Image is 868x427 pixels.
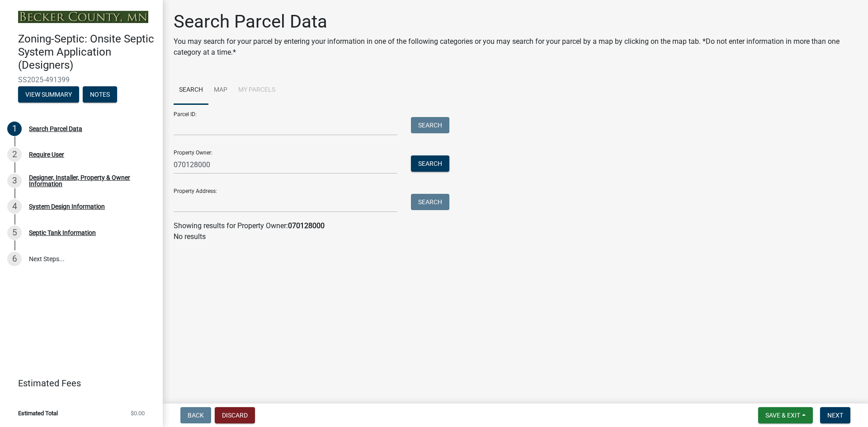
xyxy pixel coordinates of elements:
div: Designer, Installer, Property & Owner Information [29,174,148,187]
div: 6 [7,252,22,266]
a: Estimated Fees [7,374,148,392]
button: Search [411,194,449,210]
button: Next [820,407,850,423]
span: Next [827,412,843,419]
button: Notes [83,86,117,103]
a: Map [208,76,233,105]
span: Back [188,412,204,419]
button: Back [180,407,211,423]
wm-modal-confirm: Summary [18,91,79,99]
div: 4 [7,199,22,214]
div: 2 [7,147,22,162]
span: Estimated Total [18,410,58,416]
div: Septic Tank Information [29,230,96,236]
div: 5 [7,225,22,240]
div: System Design Information [29,203,105,210]
a: Search [174,76,208,105]
button: Search [411,155,449,172]
h1: Search Parcel Data [174,11,857,33]
p: You may search for your parcel by entering your information in one of the following categories or... [174,36,857,58]
div: 3 [7,174,22,188]
div: 1 [7,122,22,136]
button: View Summary [18,86,79,103]
p: No results [174,231,857,242]
span: $0.00 [131,410,145,416]
div: Require User [29,151,64,158]
h4: Zoning-Septic: Onsite Septic System Application (Designers) [18,33,156,71]
button: Save & Exit [758,407,813,423]
span: SS2025-491399 [18,75,145,84]
button: Search [411,117,449,133]
div: Showing results for Property Owner: [174,221,857,231]
button: Discard [215,407,255,423]
img: Becker County, Minnesota [18,11,148,23]
div: Search Parcel Data [29,126,82,132]
span: Save & Exit [765,412,800,419]
strong: 070128000 [288,221,325,230]
wm-modal-confirm: Notes [83,91,117,99]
